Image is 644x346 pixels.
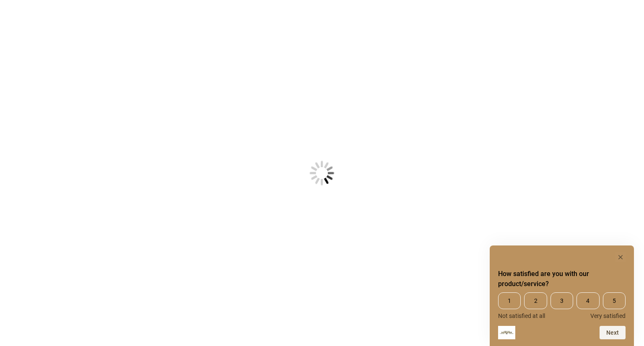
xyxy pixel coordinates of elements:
[498,292,626,319] div: How satisfied are you with our product/service? Select an option from 1 to 5, with 1 being Not sa...
[600,326,626,339] button: Next question
[603,292,626,309] span: 5
[268,119,376,227] img: Loading
[498,292,521,309] span: 1
[551,292,573,309] span: 3
[524,292,547,309] span: 2
[576,292,599,309] span: 4
[498,269,626,289] h2: How satisfied are you with our product/service? Select an option from 1 to 5, with 1 being Not sa...
[590,312,626,319] span: Very satisfied
[498,252,626,339] div: How satisfied are you with our product/service? Select an option from 1 to 5, with 1 being Not sa...
[498,312,545,319] span: Not satisfied at all
[615,252,626,262] button: Hide survey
